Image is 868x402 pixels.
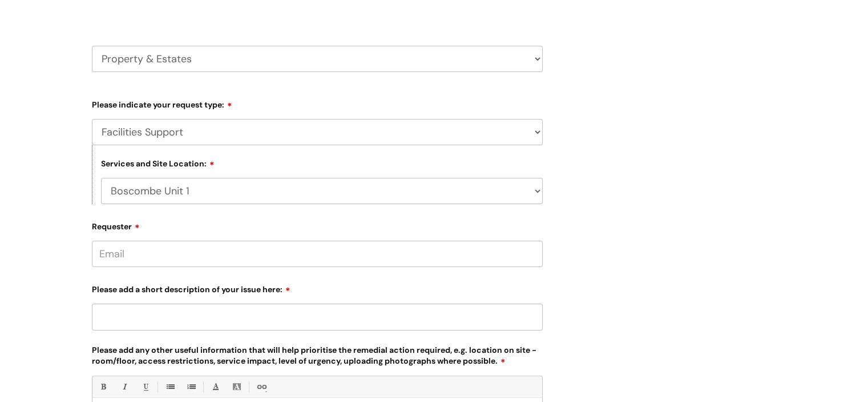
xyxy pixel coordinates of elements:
label: Requester [92,218,543,232]
a: Bold (Ctrl-B) [96,380,110,394]
a: Link [254,380,268,394]
label: Please indicate your request type: [92,96,543,110]
a: Underline(Ctrl-U) [138,380,152,394]
label: Services and Site Location: [101,157,215,169]
a: Italic (Ctrl-I) [117,380,131,394]
a: Font Color [208,380,223,394]
a: 1. Ordered List (Ctrl-Shift-8) [184,380,198,394]
input: Email [92,241,543,267]
a: Back Color [229,380,244,394]
label: Please add a short description of your issue here: [92,281,543,294]
a: • Unordered List (Ctrl-Shift-7) [163,380,177,394]
label: Please add any other useful information that will help prioritise the remedial action required, e... [92,343,543,367]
